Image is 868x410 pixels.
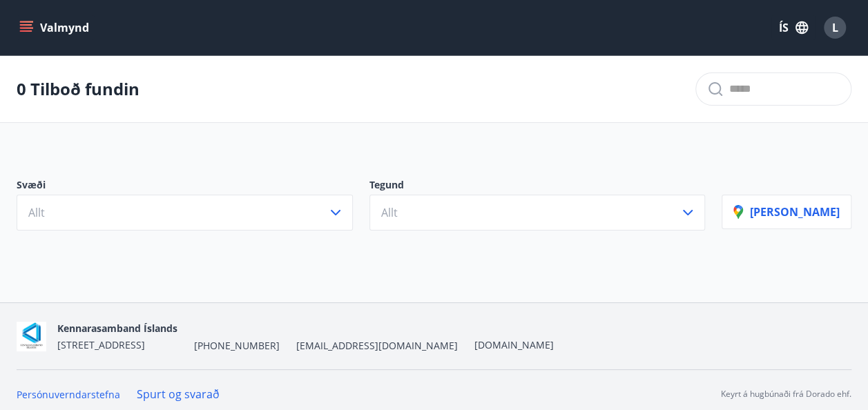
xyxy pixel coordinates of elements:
span: L [832,20,838,35]
span: [STREET_ADDRESS] [57,338,145,351]
span: [EMAIL_ADDRESS][DOMAIN_NAME] [296,339,458,353]
a: [DOMAIN_NAME] [474,338,554,351]
a: Spurt og svarað [137,387,220,402]
span: Kennarasamband Íslands [57,322,177,335]
button: Allt [369,195,706,231]
span: Allt [381,205,398,220]
p: [PERSON_NAME] [733,204,840,219]
span: [PHONE_NUMBER] [194,339,280,353]
button: ÍS [771,15,816,40]
button: L [818,11,851,44]
p: Keyrt á hugbúnaði frá Dorado ehf. [721,388,851,400]
img: AOgasd1zjyUWmx8qB2GFbzp2J0ZxtdVPFY0E662R.png [17,322,46,351]
a: Persónuverndarstefna [17,388,120,401]
button: Allt [17,195,353,231]
span: Allt [28,205,45,220]
p: Tegund [369,178,706,195]
button: menu [17,15,95,40]
button: [PERSON_NAME] [722,195,851,229]
p: Svæði [17,178,353,195]
p: 0 Tilboð fundin [17,77,139,101]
